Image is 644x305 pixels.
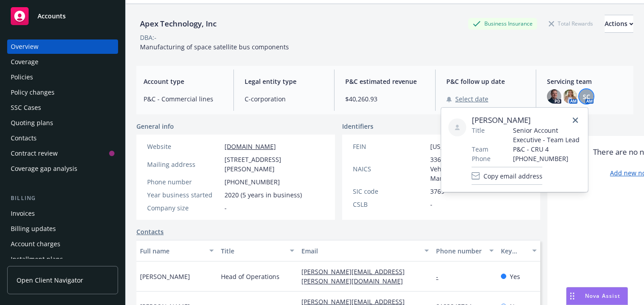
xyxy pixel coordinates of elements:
span: 2020 (5 years in business) [225,190,302,200]
a: [DOMAIN_NAME] [225,142,276,151]
img: photo [547,89,561,104]
div: Apex Technology, Inc [136,18,220,30]
span: $40,260.93 [345,94,424,104]
div: Year business started [147,190,221,200]
span: [PHONE_NUMBER] [513,154,581,163]
span: Team [472,144,488,154]
div: Phone number [436,246,483,256]
div: Account charges [11,237,60,251]
span: Yes [510,272,520,281]
div: Billing [7,194,118,203]
span: P&C estimated revenue [345,77,424,86]
span: [US_EMPLOYER_IDENTIFICATION_NUMBER] [430,142,558,151]
div: Contract review [11,146,58,161]
a: Coverage gap analysis [7,161,118,176]
div: Billing updates [11,222,56,236]
div: Total Rewards [544,18,597,29]
a: Contacts [7,131,118,145]
div: Installment plans [11,252,63,266]
a: Quoting plans [7,116,118,130]
button: Copy email address [472,167,542,185]
div: Drag to move [567,288,578,305]
div: SIC code [353,187,427,196]
span: Servicing team [547,77,626,86]
span: - [430,200,432,209]
span: SC [583,92,590,101]
a: Coverage [7,55,118,69]
div: NAICS [353,164,427,174]
a: Account charges [7,237,118,251]
div: Overview [11,39,38,54]
span: Copy email address [483,171,542,181]
a: SSC Cases [7,100,118,115]
span: 3769 [430,187,445,196]
span: Select date [455,94,488,104]
span: P&C - Commercial lines [144,94,223,104]
button: Actions [605,15,633,33]
span: [PERSON_NAME] [140,272,190,281]
div: Business Insurance [468,18,537,29]
span: Title [472,126,485,135]
div: Contacts [11,131,37,145]
div: Website [147,142,221,151]
span: Senior Account Executive - Team Lead [513,126,581,144]
div: CSLB [353,200,427,209]
div: Policies [11,70,33,84]
div: Actions [605,15,633,32]
div: Mailing address [147,160,221,169]
span: - [225,203,227,213]
div: Coverage gap analysis [11,161,77,176]
span: [PERSON_NAME] [472,115,581,126]
span: Nova Assist [585,292,620,300]
a: - [436,272,445,281]
img: photo [563,89,577,104]
div: Company size [147,203,221,213]
button: Title [217,240,298,261]
span: Identifiers [342,122,373,131]
span: [STREET_ADDRESS][PERSON_NAME] [225,155,324,174]
div: SSC Cases [11,100,41,115]
div: Invoices [11,206,35,221]
span: Open Client Navigator [17,275,83,285]
span: Accounts [38,13,66,20]
span: Head of Operations [221,272,280,281]
button: Key contact [497,240,540,261]
span: P&C - CRU 4 [513,144,581,154]
div: FEIN [353,142,427,151]
div: Quoting plans [11,116,53,130]
a: [PERSON_NAME][EMAIL_ADDRESS][PERSON_NAME][DOMAIN_NAME] [301,267,410,285]
div: Title [221,246,285,256]
span: 336419 - Other Guided Missile and Space Vehicle Parts and Auxiliary Equipment Manufacturing [430,155,558,183]
span: Manufacturing of space satellite bus components [140,43,289,51]
div: Full name [140,246,204,256]
span: General info [136,122,174,131]
a: Installment plans [7,252,118,266]
a: close [570,115,581,126]
span: Phone [472,154,491,163]
div: Policy changes [11,85,55,100]
a: Invoices [7,206,118,221]
a: Accounts [7,4,118,29]
button: Full name [136,240,217,261]
div: Key contact [501,246,527,256]
div: DBA: - [140,33,157,42]
span: Account type [144,77,223,86]
span: [PHONE_NUMBER] [225,177,280,187]
div: Phone number [147,177,221,187]
a: Policy changes [7,85,118,100]
a: Contract review [7,146,118,161]
div: Coverage [11,55,38,69]
a: Contacts [136,227,164,236]
span: Legal entity type [245,77,324,86]
div: Email [301,246,419,256]
a: Overview [7,39,118,54]
button: Email [298,240,432,261]
button: Nova Assist [566,287,628,305]
button: Phone number [432,240,497,261]
span: C-corporation [245,94,324,104]
a: Billing updates [7,222,118,236]
a: Policies [7,70,118,84]
span: P&C follow up date [446,77,525,86]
